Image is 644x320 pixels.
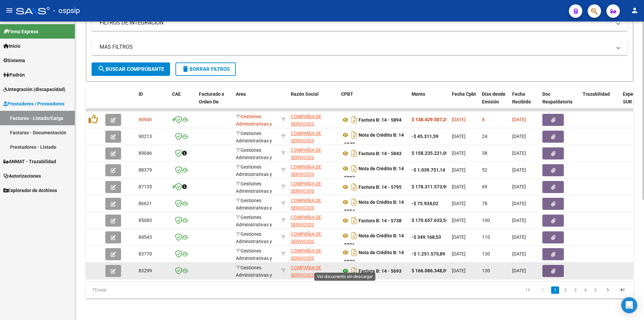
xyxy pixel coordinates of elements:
[175,62,236,76] button: Borrar Filtros
[236,248,272,269] span: Gestiones Administrativas y Otros
[350,247,359,258] i: Descargar documento
[181,65,190,73] mat-icon: delete
[291,265,335,286] span: COMPAÑIA DE SERVICIOS FARMACEUTICOS SA
[199,91,224,104] span: Facturado x Orden De
[338,87,409,117] datatable-header-cell: CPBT
[236,265,272,286] span: Gestiones Administrativas y Otros
[616,286,629,294] a: go to last page
[341,250,404,264] strong: Nota de Crédito B: 14 - 5870
[3,57,25,64] span: Sistema
[452,91,476,97] span: Fecha Cpbt
[341,199,404,214] strong: Nota de Crédito B: 14 - 5954
[412,251,445,257] strong: -$ 1.251.575,89
[452,234,466,240] span: [DATE]
[449,87,479,117] datatable-header-cell: Fecha Cpbt
[291,247,336,261] div: 30597665047
[350,230,359,241] i: Descargar documento
[139,150,152,156] span: 89046
[591,286,599,294] a: 5
[621,297,637,313] div: Open Intercom Messenger
[172,91,181,97] span: CAE
[169,87,196,117] datatable-header-cell: CAE
[482,91,505,104] span: Días desde Emisión
[3,42,20,50] span: Inicio
[571,286,579,294] a: 3
[512,91,531,104] span: Fecha Recibido
[359,218,401,223] strong: Factura B: 14 - 5738
[452,268,466,273] span: [DATE]
[291,231,335,252] span: COMPAÑIA DE SERVICIOS FARMACEUTICOS SA
[359,151,401,156] strong: Factura B: 14 - 5843
[482,201,487,206] span: 78
[412,184,448,189] strong: $ 178.311.573,90
[350,115,359,125] i: Descargar documento
[452,184,466,189] span: [DATE]
[482,268,490,273] span: 130
[139,218,152,223] span: 85083
[561,286,569,294] a: 2
[551,286,559,294] a: 1
[236,147,272,168] span: Gestiones Administrativas y Otros
[512,234,526,240] span: [DATE]
[3,71,25,79] span: Padrón
[236,114,272,135] span: Gestiones Administrativas y Otros
[288,87,338,117] datatable-header-cell: Razón Social
[139,167,152,173] span: 88379
[452,218,466,223] span: [DATE]
[236,231,272,252] span: Gestiones Administrativas y Otros
[92,15,628,31] mat-expansion-panel-header: FILTROS DE INTEGRACION
[98,65,106,73] mat-icon: search
[236,181,272,202] span: Gestiones Administrativas y Otros
[482,218,490,223] span: 100
[359,268,401,274] strong: Factura B: 14 - 5693
[482,150,487,156] span: 38
[359,184,401,190] strong: Factura B: 14 - 5795
[350,197,359,208] i: Descargar documento
[92,39,628,55] mat-expansion-panel-header: MAS FILTROS
[53,3,80,18] span: - ospsip
[350,130,359,140] i: Descargar documento
[350,163,359,174] i: Descargar documento
[291,146,336,161] div: 30597665047
[236,164,272,185] span: Gestiones Administrativas y Otros
[482,184,487,189] span: 69
[3,28,38,35] span: Firma Express
[412,218,448,223] strong: $ 170.657.633,56
[86,282,194,299] div: 75 total
[236,91,246,97] span: Area
[236,131,272,151] span: Gestiones Administrativas y Otros
[412,117,448,122] strong: $ 138.429.507,20
[291,163,336,177] div: 30597665047
[452,167,466,173] span: [DATE]
[139,117,152,122] span: 90946
[512,251,526,257] span: [DATE]
[291,147,335,168] span: COMPAÑIA DE SERVICIOS FARMACEUTICOS SA
[291,164,335,185] span: COMPAÑIA DE SERVICIOS FARMACEUTICOS SA
[291,264,336,278] div: 30597665047
[291,180,336,194] div: 30597665047
[452,251,466,257] span: [DATE]
[359,117,401,123] strong: Factura B: 14 - 5894
[512,167,526,173] span: [DATE]
[512,117,526,122] span: [DATE]
[509,87,540,117] datatable-header-cell: Fecha Recibido
[590,284,600,296] li: page 5
[482,117,485,122] span: 8
[291,131,335,151] span: COMPAÑIA DE SERVICIOS FARMACEUTICOS SA
[291,113,336,127] div: 30597665047
[512,201,526,206] span: [DATE]
[291,197,336,211] div: 30597665047
[350,266,359,276] i: Descargar documento
[139,134,152,139] span: 90213
[583,91,610,97] span: Trazabilidad
[236,215,272,235] span: Gestiones Administrativas y Otros
[350,182,359,192] i: Descargar documento
[581,286,589,294] a: 4
[512,268,526,273] span: [DATE]
[291,230,336,244] div: 30597665047
[3,172,41,180] span: Autorizaciones
[139,234,152,240] span: 84543
[512,134,526,139] span: [DATE]
[522,286,534,294] a: go to first page
[412,167,445,173] strong: -$ 1.039.751,14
